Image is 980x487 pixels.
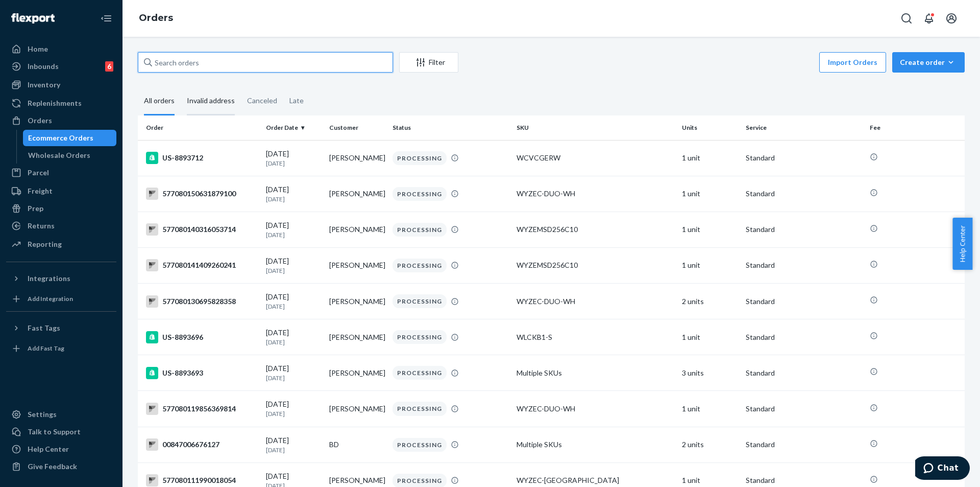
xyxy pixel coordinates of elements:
div: Add Fast Tag [28,344,64,353]
div: [DATE] [266,184,321,203]
td: 3 units [678,355,741,391]
div: Prep [28,203,43,214]
div: 6 [105,61,113,72]
div: Canceled [247,87,277,114]
a: Freight [6,183,116,199]
button: Help Center [952,218,972,270]
td: 2 units [678,284,741,319]
p: [DATE] [266,374,321,382]
td: Multiple SKUs [512,355,678,391]
div: Give Feedback [28,461,77,472]
div: [DATE] [266,220,321,239]
button: Close Navigation [96,8,116,29]
th: SKU [512,115,678,140]
div: Inventory [28,80,60,90]
div: Freight [28,186,53,196]
div: WLCKB1-S [517,332,674,342]
div: US-8893696 [146,331,258,343]
a: Add Fast Tag [6,340,116,357]
div: Inbounds [28,61,59,72]
div: Replenishments [28,98,82,108]
img: Flexport logo [11,13,55,24]
div: US-8893693 [146,367,258,379]
div: 577080119856369814 [146,403,258,415]
button: Give Feedback [6,458,116,475]
p: [DATE] [266,195,321,203]
button: Integrations [6,270,116,287]
button: Open Search Box [896,8,917,29]
div: WYZEC-[GEOGRAPHIC_DATA] [517,475,674,485]
th: Order Date [262,115,325,140]
p: [DATE] [266,230,321,239]
button: Filter [399,52,458,73]
button: Open account menu [941,8,962,29]
div: Settings [28,409,57,420]
div: Add Integration [28,294,73,303]
a: Reporting [6,236,116,252]
td: BD [325,427,388,462]
input: Search orders [138,52,393,73]
button: Talk to Support [6,424,116,440]
div: PROCESSING [393,402,447,415]
button: Import Orders [819,52,886,73]
a: Parcel [6,165,116,181]
td: 1 unit [678,319,741,355]
p: [DATE] [266,159,321,168]
a: Orders [6,112,116,129]
div: 577080141409260241 [146,259,258,271]
p: Standard [746,260,862,270]
p: Standard [746,296,862,307]
td: [PERSON_NAME] [325,284,388,319]
div: Returns [28,221,55,231]
div: Help Center [28,444,69,454]
div: [DATE] [266,328,321,346]
p: Standard [746,404,862,414]
a: Prep [6,200,116,217]
td: 1 unit [678,140,741,176]
div: Customer [329,123,384,132]
td: [PERSON_NAME] [325,247,388,283]
div: [DATE] [266,149,321,168]
a: Wholesale Orders [23,147,117,164]
th: Fee [866,115,965,140]
button: Create order [892,52,965,73]
div: All orders [144,87,175,115]
td: Multiple SKUs [512,427,678,462]
p: [DATE] [266,409,321,418]
div: Create order [900,57,957,67]
div: [DATE] [266,292,321,311]
p: Standard [746,475,862,485]
td: [PERSON_NAME] [325,176,388,212]
button: Open notifications [919,8,939,29]
div: 577080111990018054 [146,474,258,486]
div: 00847006676127 [146,438,258,451]
div: 577080140316053714 [146,223,258,236]
div: Integrations [28,273,70,284]
p: Standard [746,368,862,378]
div: Filter [400,57,458,67]
a: Settings [6,406,116,423]
div: Fast Tags [28,323,60,333]
p: Standard [746,153,862,163]
a: Returns [6,218,116,234]
div: PROCESSING [393,151,447,165]
div: PROCESSING [393,366,447,380]
a: Orders [139,12,173,24]
p: Standard [746,224,862,235]
div: WYZEC-DUO-WH [517,404,674,414]
a: Replenishments [6,95,116,111]
td: 1 unit [678,391,741,427]
div: [DATE] [266,435,321,454]
ol: breadcrumbs [131,4,181,33]
th: Order [138,115,262,140]
a: Inbounds6 [6,58,116,75]
div: PROCESSING [393,259,447,272]
div: Talk to Support [28,427,81,437]
th: Status [388,115,512,140]
a: Ecommerce Orders [23,130,117,146]
p: Standard [746,189,862,199]
td: [PERSON_NAME] [325,391,388,427]
div: [DATE] [266,399,321,418]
